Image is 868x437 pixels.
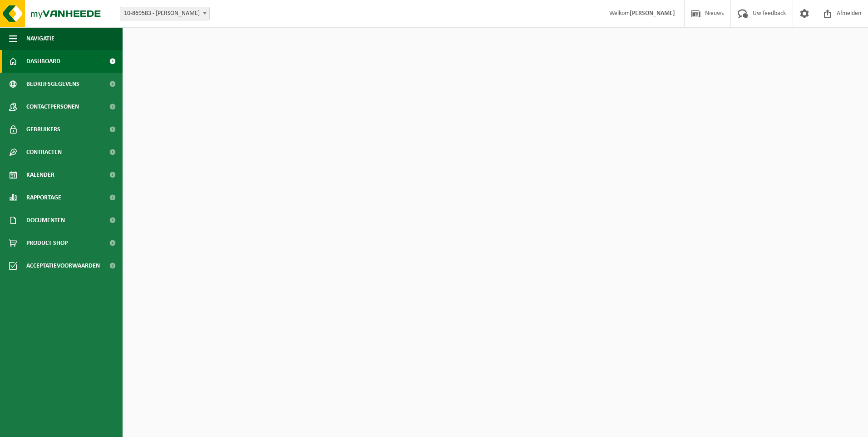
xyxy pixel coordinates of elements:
[26,141,62,164] span: Contracten
[630,10,675,17] strong: [PERSON_NAME]
[26,27,54,50] span: Navigatie
[26,50,60,73] span: Dashboard
[26,164,54,186] span: Kalender
[120,7,210,20] span: 10-869583 - HELBIG - MARKE
[26,232,68,254] span: Product Shop
[120,7,209,20] span: 10-869583 - HELBIG - MARKE
[26,209,65,232] span: Documenten
[26,73,79,95] span: Bedrijfsgegevens
[26,95,79,118] span: Contactpersonen
[26,118,60,141] span: Gebruikers
[26,254,100,277] span: Acceptatievoorwaarden
[26,186,61,209] span: Rapportage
